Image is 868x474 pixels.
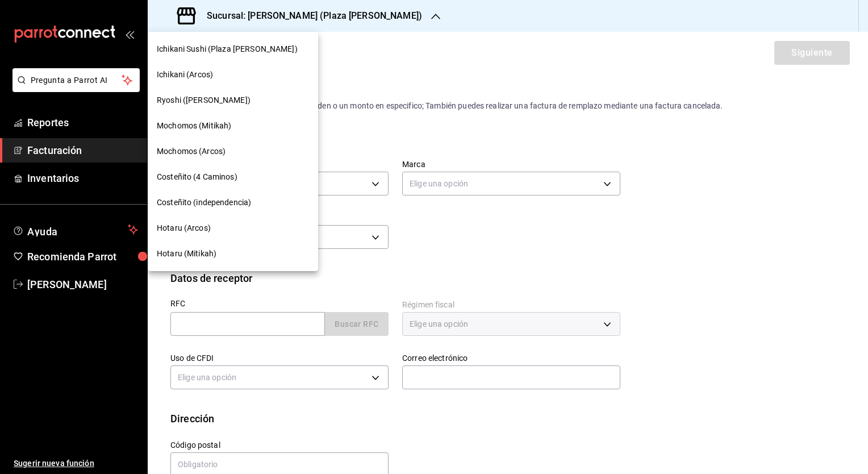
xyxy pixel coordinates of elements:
span: Ichikani Sushi (Plaza [PERSON_NAME]) [157,43,298,55]
div: Ryoshi ([PERSON_NAME]) [148,88,318,113]
div: Mochomos (Mitikah) [148,113,318,139]
span: Hotaru (Mitikah) [157,248,216,260]
span: Mochomos (Mitikah) [157,120,231,132]
span: Costeñito (independencia) [157,197,251,209]
span: Mochomos (Arcos) [157,145,226,157]
div: Ichikani Sushi (Plaza [PERSON_NAME]) [148,36,318,62]
span: Ryoshi ([PERSON_NAME]) [157,94,251,106]
span: Hotaru (Arcos) [157,222,211,234]
div: Costeñito (4 Caminos) [148,164,318,190]
div: Hotaru (Arcos) [148,215,318,241]
div: Mochomos (Arcos) [148,139,318,164]
div: Ichikani (Arcos) [148,62,318,88]
div: Costeñito (independencia) [148,190,318,215]
div: Hotaru (Mitikah) [148,241,318,267]
span: Ichikani (Arcos) [157,69,213,81]
span: Costeñito (4 Caminos) [157,171,237,183]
